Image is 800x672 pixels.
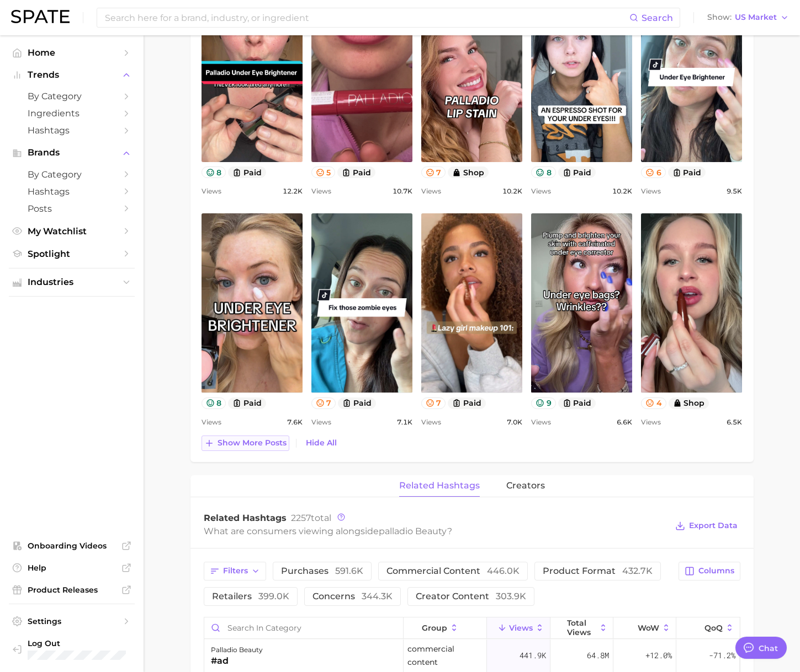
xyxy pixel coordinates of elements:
[228,397,266,409] button: paid
[291,513,331,523] span: total
[9,88,135,105] a: by Category
[28,541,116,551] span: Onboarding Videos
[104,8,629,27] input: Search here for a brand, industry, or ingredient
[28,585,116,595] span: Product Releases
[223,566,248,576] span: Filters
[228,166,266,178] button: paid
[287,416,303,429] span: 7.6k
[28,277,116,287] span: Industries
[379,526,447,536] span: palladio beauty
[676,617,739,639] button: QoQ
[421,166,446,178] button: 7
[407,642,483,669] span: commercial content
[641,166,666,178] button: 6
[202,436,289,451] button: Show more posts
[689,521,738,530] span: Export Data
[311,416,331,429] span: Views
[393,185,412,198] span: 10.7k
[509,623,533,632] span: Views
[704,623,723,632] span: QoQ
[9,635,135,663] a: Log out. Currently logged in with e-mail leon@palladiobeauty.com.
[281,567,363,576] span: purchases
[422,623,447,632] span: group
[9,223,135,240] a: My Watchlist
[421,416,441,429] span: Views
[397,416,412,429] span: 7.1k
[617,416,632,429] span: 6.6k
[9,274,135,291] button: Industries
[338,397,376,409] button: paid
[531,185,551,198] span: Views
[421,397,446,409] button: 7
[28,249,116,259] span: Spotlight
[28,638,128,648] span: Log Out
[520,649,546,662] span: 441.9k
[641,185,661,198] span: Views
[448,166,489,178] button: shop
[9,245,135,262] a: Spotlight
[507,416,522,429] span: 7.0k
[28,47,116,58] span: Home
[638,623,659,632] span: WoW
[531,166,556,178] button: 8
[550,617,613,639] button: Total Views
[28,616,116,626] span: Settings
[9,122,135,139] a: Hashtags
[727,185,742,198] span: 9.5k
[312,592,393,601] span: concerns
[9,105,135,122] a: Ingredients
[698,566,734,576] span: Columns
[404,617,488,639] button: group
[258,591,289,601] span: 399.0k
[311,397,336,409] button: 7
[311,166,336,178] button: 5
[487,617,550,639] button: Views
[668,166,706,178] button: paid
[421,185,441,198] span: Views
[641,397,666,409] button: 4
[502,185,522,198] span: 10.2k
[211,643,263,657] div: palladio beauty
[672,518,740,534] button: Export Data
[28,108,116,119] span: Ingredients
[11,10,70,23] img: SPATE
[337,166,375,178] button: paid
[303,436,340,450] button: Hide All
[399,481,480,491] span: related hashtags
[202,166,226,178] button: 8
[669,397,709,409] button: shop
[613,617,676,639] button: WoW
[202,185,221,198] span: Views
[291,513,311,523] span: 2257
[9,537,135,554] a: Onboarding Videos
[9,560,135,576] a: Help
[28,203,116,214] span: Posts
[362,591,393,601] span: 344.3k
[9,613,135,630] a: Settings
[204,524,667,539] div: What are consumers viewing alongside ?
[28,226,116,236] span: My Watchlist
[28,148,116,158] span: Brands
[727,416,742,429] span: 6.5k
[612,185,632,198] span: 10.2k
[283,185,303,198] span: 12.2k
[212,592,289,601] span: retailers
[567,619,596,636] span: Total Views
[558,397,596,409] button: paid
[335,566,363,576] span: 591.6k
[587,649,609,662] span: 64.8m
[531,416,551,429] span: Views
[204,562,266,580] button: Filters
[416,592,526,601] span: creator content
[28,186,116,197] span: Hashtags
[704,10,792,25] button: ShowUS Market
[622,566,653,576] span: 432.7k
[645,649,672,662] span: +12.0%
[641,416,661,429] span: Views
[496,591,526,601] span: 303.9k
[28,169,116,180] span: by Category
[28,125,116,136] span: Hashtags
[204,617,403,638] input: Search in category
[202,397,226,409] button: 8
[558,166,596,178] button: paid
